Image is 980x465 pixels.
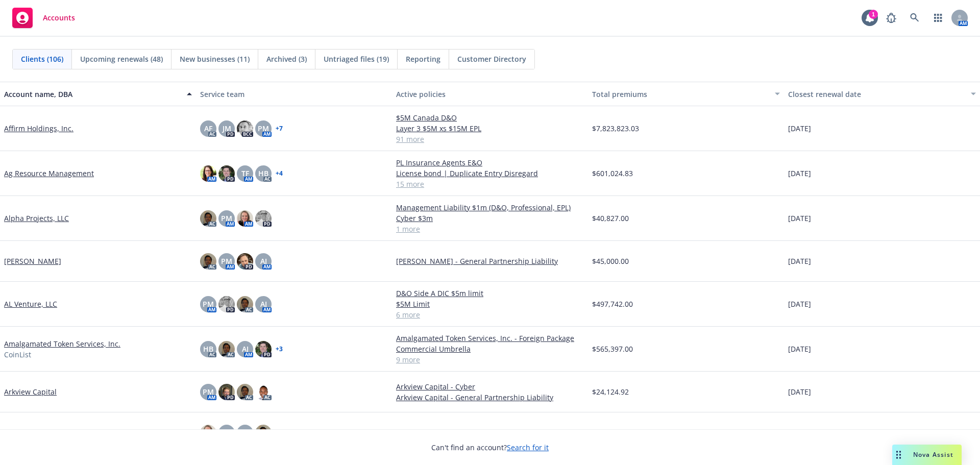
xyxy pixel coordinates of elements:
[237,253,253,270] img: photo
[242,344,249,354] span: AJ
[592,427,629,438] span: $28,457.00
[8,4,79,32] a: Accounts
[258,168,268,179] span: HB
[396,168,584,179] a: License bond | Duplicate Entry Disregard
[396,427,584,438] a: D&O $1M / EPL $250k / Cyber $1M
[180,54,250,64] span: New businesses (11)
[788,386,811,397] span: [DATE]
[788,123,811,134] span: [DATE]
[392,82,588,106] button: Active policies
[788,427,811,438] span: [DATE]
[200,425,216,441] img: photo
[396,89,584,100] div: Active policies
[203,299,214,309] span: PM
[788,299,811,309] span: [DATE]
[203,386,214,397] span: PM
[881,8,901,28] a: Report a Bug
[592,213,629,224] span: $40,827.00
[588,82,784,106] button: Total premiums
[892,445,962,465] button: Nova Assist
[592,123,639,134] span: $7,823,823.03
[396,256,584,266] a: [PERSON_NAME] - General Partnership Liability
[592,386,629,397] span: $24,124.92
[200,210,216,227] img: photo
[255,341,272,357] img: photo
[4,213,69,224] a: Alpha Projects, LLC
[592,344,633,354] span: $565,397.00
[431,442,549,453] span: Can't find an account?
[396,354,584,365] a: 9 more
[196,82,392,106] button: Service team
[592,89,769,100] div: Total premiums
[457,54,526,64] span: Customer Directory
[239,427,251,438] span: CW
[43,14,75,22] span: Accounts
[4,349,31,360] span: CoinList
[276,170,283,177] a: + 4
[4,427,43,438] a: B2 Bancorp
[21,54,63,64] span: Clients (106)
[200,89,388,100] div: Service team
[788,168,811,179] span: [DATE]
[396,202,584,213] a: Management Liability $1m (D&O, Professional, EPL)
[218,384,235,400] img: photo
[80,54,163,64] span: Upcoming renewals (48)
[892,445,905,465] div: Drag to move
[396,123,584,134] a: Layer 3 $5M xs $15M EPL
[913,450,953,459] span: Nova Assist
[218,341,235,357] img: photo
[276,346,283,352] a: + 3
[223,123,231,134] span: JM
[396,213,584,224] a: Cyber $3m
[396,344,584,354] a: Commercial Umbrella
[396,134,584,144] a: 91 more
[4,168,94,179] a: Ag Resource Management
[928,8,948,28] a: Switch app
[255,210,272,227] img: photo
[218,296,235,312] img: photo
[592,299,633,309] span: $497,742.00
[788,344,811,354] span: [DATE]
[237,296,253,312] img: photo
[4,89,181,100] div: Account name, DBA
[396,157,584,168] a: PL Insurance Agents E&O
[200,253,216,270] img: photo
[396,392,584,403] a: Arkview Capital - General Partnership Liability
[869,10,878,19] div: 1
[4,123,73,134] a: Affirm Holdings, Inc.
[788,89,965,100] div: Closest renewal date
[788,256,811,266] span: [DATE]
[237,120,253,137] img: photo
[4,338,120,349] a: Amalgamated Token Services, Inc.
[396,224,584,234] a: 1 more
[396,112,584,123] a: $5M Canada D&O
[258,123,269,134] span: PM
[904,8,925,28] a: Search
[260,299,267,309] span: AJ
[324,54,389,64] span: Untriaged files (19)
[200,165,216,182] img: photo
[788,213,811,224] span: [DATE]
[592,256,629,266] span: $45,000.00
[507,443,549,452] a: Search for it
[784,82,980,106] button: Closest renewal date
[406,54,440,64] span: Reporting
[396,333,584,344] a: Amalgamated Token Services, Inc. - Foreign Package
[396,309,584,320] a: 6 more
[255,384,272,400] img: photo
[266,54,307,64] span: Archived (3)
[396,288,584,299] a: D&O Side A DIC $5m limit
[221,256,232,266] span: PM
[204,123,212,134] span: AF
[4,256,61,266] a: [PERSON_NAME]
[237,210,253,227] img: photo
[4,386,57,397] a: Arkview Capital
[276,126,283,132] a: + 7
[592,168,633,179] span: $601,024.83
[203,344,213,354] span: HB
[260,256,267,266] span: AJ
